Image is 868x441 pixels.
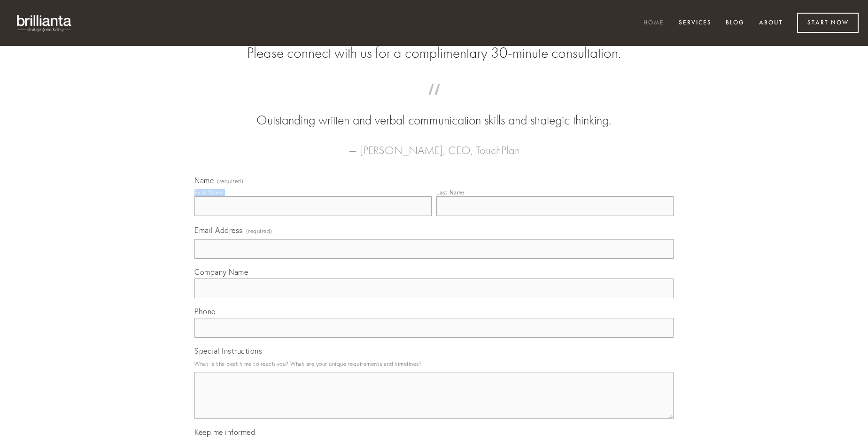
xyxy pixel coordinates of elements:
[436,189,465,196] div: Last Name
[9,9,80,37] img: brillianta - research, strategy, marketing
[194,176,214,185] span: Name
[246,224,272,237] span: (required)
[194,427,255,437] span: Keep me informed
[194,44,674,62] h2: Please connect with us for a complimentary 30-minute consultation.
[209,93,659,111] span: “
[637,15,670,31] a: Home
[797,13,859,33] a: Start Now
[673,15,718,31] a: Services
[194,267,248,277] span: Company Name
[194,189,223,196] div: First Name
[209,93,659,130] blockquote: Outstanding written and verbal communication skills and strategic thinking.
[194,357,674,370] p: What is the best time to reach you? What are your unique requirements and timelines?
[217,178,243,184] span: (required)
[194,307,216,316] span: Phone
[209,130,659,160] figcaption: — [PERSON_NAME], CEO, TouchPlan
[753,15,789,31] a: About
[720,15,751,31] a: Blog
[194,225,243,235] span: Email Address
[194,346,262,356] span: Special Instructions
